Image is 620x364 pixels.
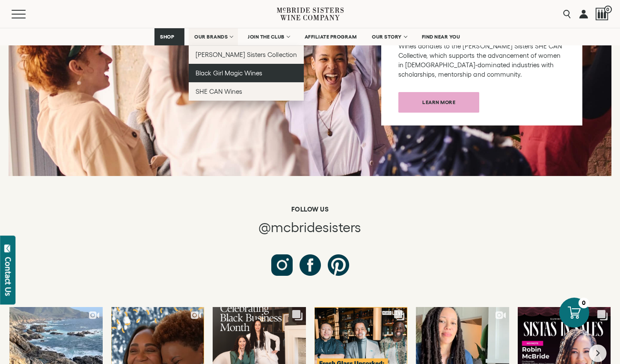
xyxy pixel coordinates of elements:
span: [PERSON_NAME] Sisters Collection [196,51,297,58]
span: AFFILIATE PROGRAM [305,34,357,40]
a: Learn more [398,92,479,113]
a: Black Girl Magic Wines [189,64,304,82]
button: Next slide [589,344,607,362]
span: 0 [604,6,612,13]
a: [PERSON_NAME] Sisters Collection [189,45,304,64]
span: OUR BRANDS [194,34,228,40]
div: Contact Us [4,257,12,296]
a: Follow us on Instagram [271,254,293,276]
p: Sisterhood means showing up for women. SHE CAN Wines donates to the [PERSON_NAME] Sisters SHE CAN... [398,32,565,79]
h6: Follow us [52,206,568,213]
span: JOIN THE CLUB [248,34,285,40]
a: OUR BRANDS [189,28,238,45]
a: JOIN THE CLUB [242,28,295,45]
span: Learn more [407,94,470,110]
span: Black Girl Magic Wines [196,69,262,77]
button: Mobile Menu Trigger [12,10,42,18]
a: SHE CAN Wines [189,82,304,101]
a: AFFILIATE PROGRAM [299,28,362,45]
a: OUR STORY [366,28,412,45]
span: SHE CAN Wines [196,88,242,95]
span: OUR STORY [372,34,402,40]
a: FIND NEAR YOU [416,28,466,45]
span: @mcbridesisters [258,220,361,235]
span: SHOP [160,34,175,40]
span: FIND NEAR YOU [422,34,460,40]
a: SHOP [154,28,184,45]
div: 0 [578,298,589,308]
